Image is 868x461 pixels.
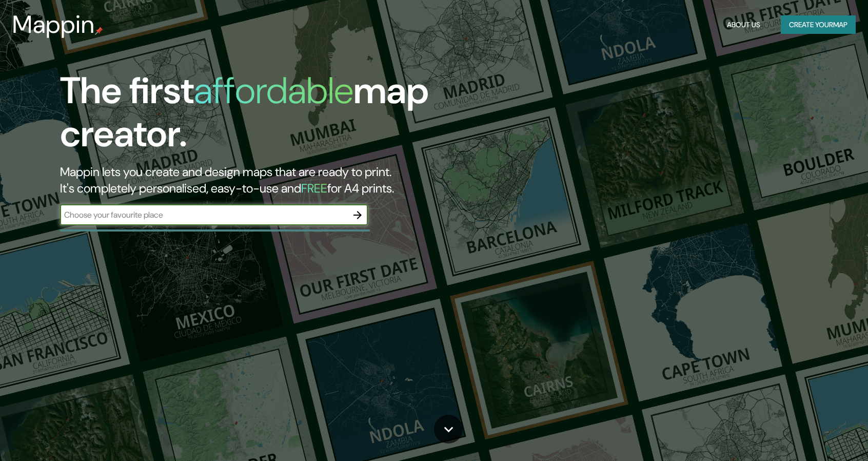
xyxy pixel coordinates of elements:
h3: Mappin [12,10,95,39]
h1: affordable [194,67,353,114]
iframe: Help widget launcher [777,421,857,450]
button: Create yourmap [781,15,856,34]
h1: The first map creator. [60,69,494,164]
img: mappin-pin [95,27,103,35]
h2: Mappin lets you create and design maps that are ready to print. It's completely personalised, eas... [60,164,494,197]
input: Choose your favourite place [60,209,347,221]
h5: FREE [301,180,327,196]
button: About Us [723,15,764,34]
